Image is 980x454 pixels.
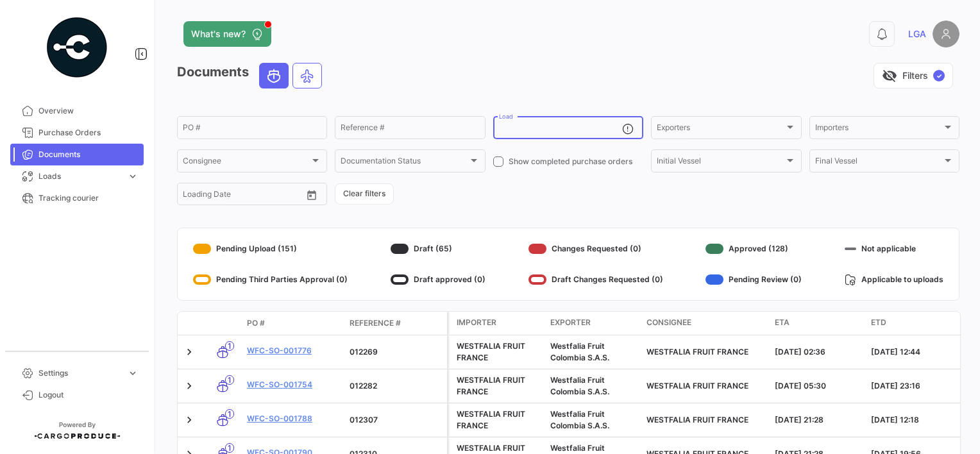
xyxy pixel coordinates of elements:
[242,312,344,334] datatable-header-cell: PO #
[871,346,957,358] div: [DATE] 12:44
[705,269,802,290] div: Pending Review (0)
[225,409,234,419] span: 1
[815,125,942,134] span: Importers
[845,239,943,259] div: Not applicable
[45,15,109,80] img: powered-by.png
[866,312,962,335] datatable-header-cell: ETD
[210,192,267,201] input: To
[657,158,784,167] span: Initial Vessel
[350,380,442,392] div: 012282
[646,347,748,357] span: WESTFALIA FRUIT FRANCE
[815,158,942,167] span: Final Vessel
[449,312,545,335] datatable-header-cell: Importer
[845,269,943,290] div: Applicable to uploads
[528,239,663,259] div: Changes Requested (0)
[183,414,196,426] a: Expand/Collapse Row
[933,70,945,81] span: ✓
[183,346,196,358] a: Expand/Collapse Row
[775,317,790,328] span: ETA
[38,171,122,182] span: Loads
[641,312,770,335] datatable-header-cell: Consignee
[775,346,861,358] div: [DATE] 02:36
[908,28,926,40] span: LGA
[225,375,234,385] span: 1
[391,239,486,259] div: Draft (65)
[247,379,339,391] a: WFC-SO-001754
[350,414,442,426] div: 012307
[550,340,636,364] div: Westfalia Fruit Colombia S.A.S.
[457,340,540,364] div: WESTFALIA FRUIT FRANCE
[302,185,321,205] button: Open calendar
[10,100,144,122] a: Overview
[550,374,636,398] div: Westfalia Fruit Colombia S.A.S.
[225,341,234,351] span: 1
[127,367,139,379] span: expand_more
[550,317,591,328] span: Exporter
[10,144,144,165] a: Documents
[225,443,234,453] span: 1
[10,187,144,209] a: Tracking courier
[335,183,394,205] button: Clear filters
[705,239,802,259] div: Approved (128)
[183,21,271,47] button: What's new?
[293,63,321,88] button: Air
[657,125,784,134] span: Exporters
[183,380,196,392] a: Expand/Collapse Row
[874,63,953,88] button: visibility_offFilters✓
[882,68,897,83] span: visibility_off
[871,317,886,328] span: ETD
[775,380,861,392] div: [DATE] 05:30
[38,389,139,401] span: Logout
[177,63,326,88] h3: Documents
[646,317,691,328] span: Consignee
[183,158,310,167] span: Consignee
[38,127,139,139] span: Purchase Orders
[350,346,442,358] div: 012269
[38,149,139,160] span: Documents
[457,408,540,432] div: WESTFALIA FRUIT FRANCE
[545,312,641,335] datatable-header-cell: Exporter
[350,317,401,329] span: Reference #
[38,192,139,204] span: Tracking courier
[550,408,636,432] div: Westfalia Fruit Colombia S.A.S.
[528,269,663,290] div: Draft Changes Requested (0)
[509,156,632,167] span: Show completed purchase orders
[38,367,122,379] span: Settings
[871,414,957,426] div: [DATE] 12:18
[871,380,957,392] div: [DATE] 23:16
[457,317,496,328] span: Importer
[775,414,861,426] div: [DATE] 21:28
[247,413,339,425] a: WFC-SO-001788
[457,374,540,398] div: WESTFALIA FRUIT FRANCE
[247,345,339,357] a: WFC-SO-001776
[38,105,139,117] span: Overview
[260,63,288,88] button: Ocean
[193,269,348,290] div: Pending Third Parties Approval (0)
[646,415,748,425] span: WESTFALIA FRUIT FRANCE
[933,21,959,47] img: placeholder-user.png
[127,171,139,182] span: expand_more
[646,381,748,391] span: WESTFALIA FRUIT FRANCE
[193,239,348,259] div: Pending Upload (151)
[341,158,468,167] span: Documentation Status
[183,192,201,201] input: From
[344,312,447,334] datatable-header-cell: Reference #
[203,318,242,328] datatable-header-cell: Transport mode
[191,28,246,40] span: What's new?
[247,317,265,329] span: PO #
[10,122,144,144] a: Purchase Orders
[391,269,486,290] div: Draft approved (0)
[770,312,866,335] datatable-header-cell: ETA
